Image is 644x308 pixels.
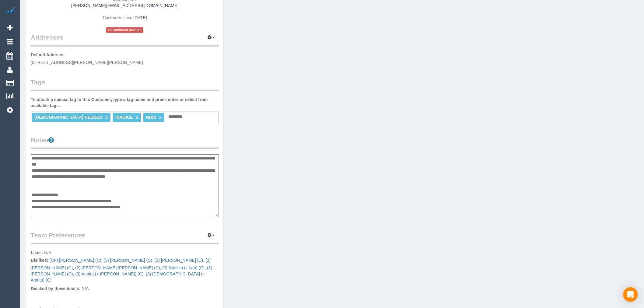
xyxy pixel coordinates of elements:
a: (3) [PERSON_NAME] (C) [155,258,203,263]
a: (3) [PERSON_NAME] (C) [31,258,211,270]
label: Dislikes: [31,257,48,263]
a: × [105,115,108,120]
span: , [103,258,153,263]
span: INVOICE [115,115,133,120]
span: , [74,265,161,270]
a: (3) [DEMOGRAPHIC_DATA] (+ Amrita) (C) [31,271,205,282]
span: [DEMOGRAPHIC_DATA] NEEDED [34,115,102,120]
span: , [31,265,212,276]
legend: Notes [31,135,219,149]
img: Automaid Logo [4,6,16,15]
label: Disliked by these teams: [31,285,80,292]
label: Likes: [31,250,43,256]
a: (3) Amrita (+ [PERSON_NAME]) (C) [75,271,143,276]
a: (3) [PERSON_NAME] (C) [31,265,212,276]
span: [STREET_ADDRESS][PERSON_NAME][PERSON_NAME] [31,60,143,65]
a: (3) [PERSON_NAME] (C) [104,258,152,263]
span: , [49,258,102,263]
legend: Team Preferences [31,231,219,244]
span: , [74,271,145,276]
legend: Tags [31,78,219,91]
div: Open Intercom Messenger [623,287,638,302]
span: Unconfirmed Account [106,27,143,33]
a: × [136,115,138,120]
span: N/A [44,250,51,255]
span: Customer since [DATE] [103,15,147,20]
a: (CF) [PERSON_NAME] (C) [49,258,101,263]
span: , [161,265,206,270]
a: [PERSON_NAME][EMAIL_ADDRESS][DOMAIN_NAME] [71,3,178,8]
a: (2) [PERSON_NAME] [PERSON_NAME] (C) [75,265,160,270]
span: N/A [82,286,89,291]
a: × [159,115,162,120]
label: To attach a special tag to this Customer, type a tag name and press enter or select from availabl... [31,96,219,109]
label: Default Address: [31,52,65,58]
a: (3) Nassim (+ Ilan) (C) [163,265,205,270]
span: NDIS [146,115,156,120]
span: , [31,258,211,270]
span: , [153,258,204,263]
